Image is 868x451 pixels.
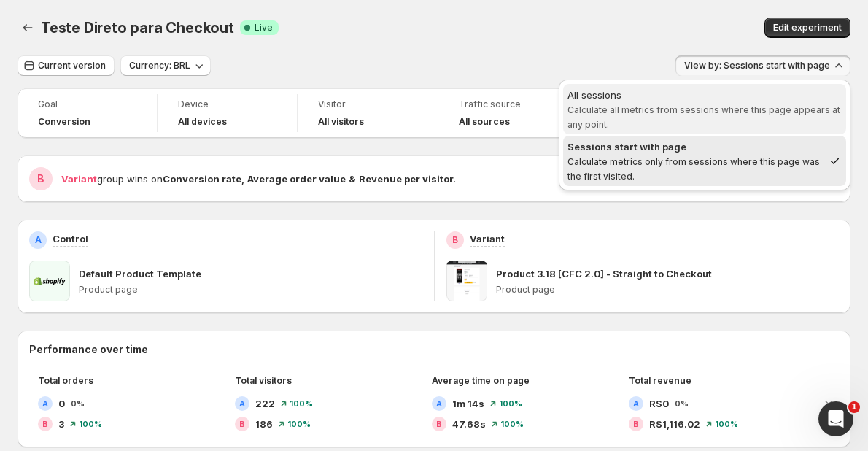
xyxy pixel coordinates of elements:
a: DeviceAll devices [178,97,276,129]
span: Live [255,22,273,34]
span: 1 [848,401,860,413]
h2: B [37,171,44,186]
span: Currency: BRL [129,60,190,72]
a: GoalConversion [38,97,136,129]
span: Average time on page [432,375,530,386]
span: Total orders [38,375,93,386]
button: Edit experiment [764,18,850,38]
h2: B [452,234,458,246]
a: Traffic sourceAll sources [459,97,557,129]
button: Current version [18,55,115,76]
h2: A [42,399,48,408]
p: Product page [79,284,422,296]
span: 100% [290,399,313,408]
span: Calculate all metrics from sessions where this page appears at any point. [567,104,840,130]
span: Teste Direto para Checkout [41,19,234,36]
h2: B [436,420,442,428]
a: VisitorAll visitors [318,97,416,129]
span: group wins on . [61,173,456,185]
span: 100% [287,420,311,428]
div: All sessions [567,88,842,102]
p: Product page [496,284,840,296]
span: Variant [61,173,97,185]
h2: B [239,420,245,428]
span: 0% [71,399,85,408]
span: 186 [255,417,273,431]
button: Expand chart [818,392,839,412]
h2: B [42,420,48,428]
iframe: Intercom live chat [818,401,853,436]
h2: B [633,420,639,428]
img: Default Product Template [29,261,70,301]
span: Visitor [318,99,416,110]
span: 47.68s [452,417,486,431]
strong: , [241,173,244,185]
h2: A [436,399,442,408]
h2: A [239,399,245,408]
p: Product 3.18 [CFC 2.0] - Straight to Checkout [496,266,712,281]
button: Currency: BRL [120,55,211,76]
h2: A [633,399,639,408]
span: Edit experiment [773,22,842,34]
span: R$1,116.02 [649,417,700,431]
h4: All sources [459,116,510,128]
span: Total visitors [235,375,292,386]
button: View by: Sessions start with page [675,55,850,76]
span: Device [178,99,276,110]
p: Control [53,231,88,246]
span: 100% [499,399,522,408]
p: Default Product Template [79,266,201,281]
span: 100% [500,420,524,428]
span: 100% [79,420,102,428]
h2: A [35,234,42,246]
span: Conversion [38,116,90,128]
strong: Revenue per visitor [359,173,454,185]
h4: All visitors [318,116,364,128]
span: Total revenue [629,375,691,386]
span: Goal [38,99,136,110]
span: R$0 [649,396,669,411]
span: 100% [715,420,738,428]
p: Variant [470,231,505,246]
img: Product 3.18 [CFC 2.0] - Straight to Checkout [446,261,487,301]
span: Calculate metrics only from sessions where this page was the first visited. [567,156,820,182]
span: 222 [255,396,275,411]
span: View by: Sessions start with page [684,60,830,72]
span: Traffic source [459,99,557,110]
strong: Conversion rate [163,173,241,185]
span: 1m 14s [452,396,484,411]
span: 3 [58,417,64,431]
span: 0% [675,399,689,408]
span: 0 [58,396,65,411]
h4: All devices [178,116,227,128]
h2: Performance over time [29,342,839,357]
button: Back [18,18,38,38]
div: Sessions start with page [567,139,823,154]
strong: Average order value [247,173,346,185]
span: Current version [38,60,106,72]
strong: & [349,173,356,185]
